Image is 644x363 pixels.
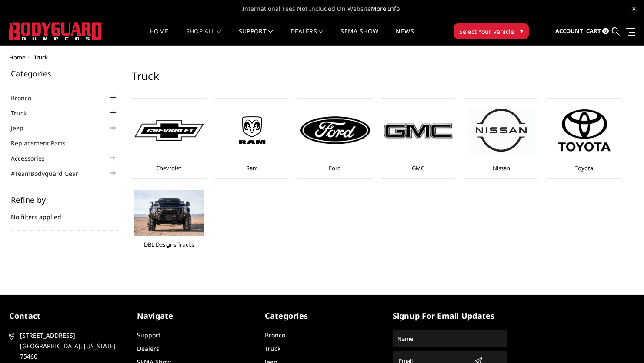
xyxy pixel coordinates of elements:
a: Truck [11,109,37,118]
a: SEMA Show [340,28,378,45]
a: Ram [246,164,258,172]
a: News [396,28,414,45]
a: DBL Designs Trucks [144,241,194,248]
a: Nissan [493,164,510,172]
a: Jeep [11,123,34,132]
a: Dealers [290,28,324,45]
iframe: Chat Widget [601,321,644,363]
h5: Refine by [11,196,119,204]
a: Home [150,28,168,45]
a: Bronco [265,331,285,339]
a: More Info [371,4,400,13]
h5: Categories [11,69,119,77]
a: Dealers [137,344,159,353]
input: Name [394,332,506,346]
a: Bronco [11,93,42,102]
a: Chevrolet [156,164,181,172]
a: #TeamBodyguard Gear [11,169,89,178]
a: Toyota [575,164,593,172]
a: GMC [412,164,424,172]
span: Account [555,27,583,35]
a: Cart 0 [586,20,609,43]
span: Select Your Vehicle [459,27,514,36]
span: 0 [602,28,609,34]
a: Replacement Parts [11,139,77,148]
button: Select Your Vehicle [454,23,529,39]
h5: contact [9,310,124,322]
span: Cart [586,27,601,35]
h5: Categories [265,310,380,322]
div: No filters applied [11,196,119,231]
img: BODYGUARD BUMPERS [9,22,103,40]
a: Support [239,28,273,45]
a: Truck [265,344,280,353]
a: Home [9,53,25,61]
a: Account [555,20,583,43]
a: shop all [186,28,221,45]
a: Accessories [11,154,56,163]
h5: Navigate [137,310,252,322]
a: Support [137,331,160,339]
span: ▾ [520,26,523,36]
a: Ford [329,164,341,172]
h5: signup for email updates [393,310,507,322]
span: [STREET_ADDRESS] [GEOGRAPHIC_DATA], [US_STATE] 75460 [20,330,121,362]
h1: Truck [132,69,621,89]
span: Truck [34,53,48,61]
